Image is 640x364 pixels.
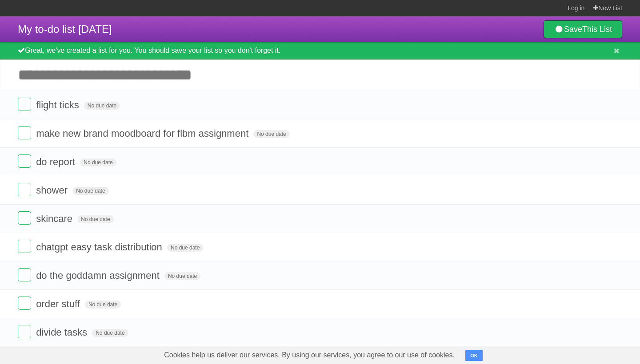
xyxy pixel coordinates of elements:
[85,301,121,309] span: No due date
[465,350,483,361] button: OK
[80,158,116,166] span: No due date
[36,185,70,196] span: shower
[36,327,89,338] span: divide tasks
[18,183,31,196] label: Done
[72,187,108,195] span: No due date
[544,20,622,38] a: SaveThis List
[18,98,31,111] label: Done
[18,23,112,35] span: My to-do list [DATE]
[84,102,120,110] span: No due date
[155,346,464,364] span: Cookies help us deliver our services. By using our services, you agree to our use of cookies.
[18,297,31,310] label: Done
[18,240,31,253] label: Done
[164,272,200,280] span: No due date
[36,99,81,111] span: flight ticks
[18,325,31,338] label: Done
[18,126,31,139] label: Done
[36,270,162,281] span: do the goddamn assignment
[18,268,31,281] label: Done
[77,215,113,223] span: No due date
[36,156,77,167] span: do report
[18,211,31,225] label: Done
[36,213,75,224] span: skincare
[167,244,203,252] span: No due date
[36,128,251,139] span: make new brand moodboard for flbm assignment
[36,241,164,253] span: chatgpt easy task distribution
[582,25,612,34] b: This List
[92,329,128,337] span: No due date
[36,298,82,309] span: order stuff
[18,154,31,168] label: Done
[253,130,289,138] span: No due date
